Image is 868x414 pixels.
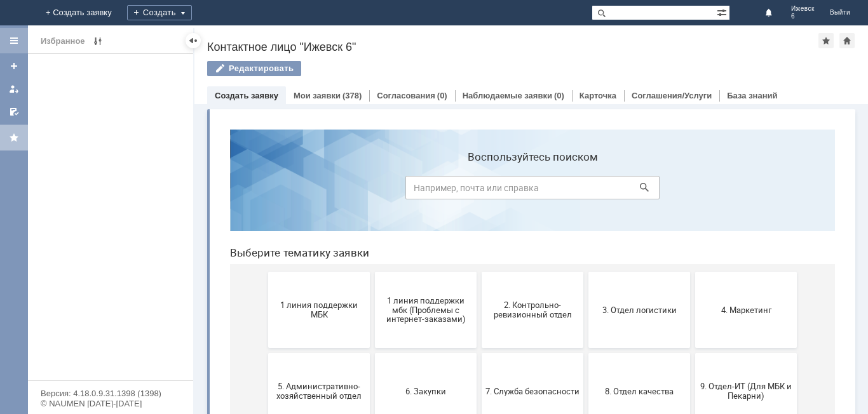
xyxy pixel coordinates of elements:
[475,152,577,229] button: 4. Маркетинг
[155,234,257,310] button: 6. Закупки
[372,185,466,195] span: 3. Отдел логистики
[10,127,615,140] header: Выберите тематику заявки
[159,176,253,204] span: 1 линия поддержки мбк (Проблемы с интернет-заказами)
[294,91,341,100] a: Мои заявки
[369,315,470,391] button: Отдел-ИТ (Офис)
[342,91,362,100] div: (378)
[580,91,616,100] a: Карточка
[475,234,577,310] button: 9. Отдел-ИТ (Для МБК и Пекарни)
[155,315,257,391] button: Отдел ИТ (1С)
[266,344,360,363] span: Отдел-ИТ (Битрикс24 и CRM)
[215,91,278,100] a: Создать заявку
[479,185,573,195] span: 4. Маркетинг
[159,348,253,357] span: Отдел ИТ (1С)
[717,6,729,18] span: Расширенный поиск
[4,102,24,122] a: Мои согласования
[48,152,150,229] button: 1 линия поддержки МБК
[41,389,180,397] div: Версия: 4.18.0.9.31.1398 (1398)
[479,348,573,357] span: Финансовый отдел
[369,234,470,310] button: 8. Отдел качества
[632,91,712,100] a: Соглашения/Услуги
[186,57,440,80] input: Например, почта или справка
[48,234,150,310] button: 5. Административно-хозяйственный отдел
[372,348,466,357] span: Отдел-ИТ (Офис)
[791,5,815,13] span: Ижевск
[52,181,146,200] span: 1 линия поддержки МБК
[52,262,146,281] span: 5. Административно-хозяйственный отдел
[186,31,440,44] label: Воспользуйтесь поиском
[377,91,435,100] a: Согласования
[791,13,815,20] span: 6
[159,267,253,276] span: 6. Закупки
[262,234,363,310] button: 7. Служба безопасности
[262,315,363,391] button: Отдел-ИТ (Битрикс24 и CRM)
[262,152,363,229] button: 2. Контрольно-ревизионный отдел
[186,33,201,48] div: Скрыть меню
[127,5,192,20] div: Создать
[554,91,564,100] div: (0)
[41,34,85,49] div: Избранное
[369,152,470,229] button: 3. Отдел логистики
[48,315,150,391] button: Бухгалтерия (для мбк)
[155,152,257,229] button: 1 линия поддержки мбк (Проблемы с интернет-заказами)
[437,91,447,100] div: (0)
[266,267,360,276] span: 7. Служба безопасности
[475,315,577,391] button: Финансовый отдел
[479,262,573,281] span: 9. Отдел-ИТ (Для МБК и Пекарни)
[372,267,466,276] span: 8. Отдел качества
[4,79,24,99] a: Мои заявки
[839,33,855,48] div: Сделать домашней страницей
[266,181,360,200] span: 2. Контрольно-ревизионный отдел
[207,41,818,53] div: Контактное лицо "Ижевск 6"
[463,91,552,100] a: Наблюдаемые заявки
[52,348,146,357] span: Бухгалтерия (для мбк)
[727,91,777,100] a: База знаний
[41,399,180,408] div: © NAUMEN [DATE]-[DATE]
[90,34,105,49] span: Редактирование избранного
[818,33,834,48] div: Добавить в избранное
[4,56,24,76] a: Создать заявку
